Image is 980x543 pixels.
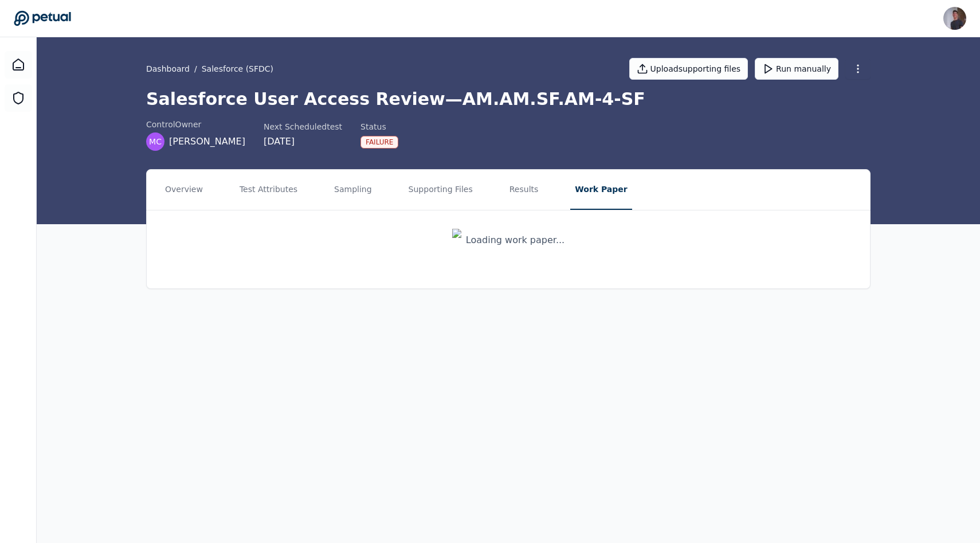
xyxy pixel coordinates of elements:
[160,170,207,210] button: Overview
[169,135,245,149] span: [PERSON_NAME]
[5,51,32,79] a: Dashboard
[452,229,565,252] div: Loading work paper...
[570,170,632,210] button: Work Paper
[202,63,273,75] button: Salesforce (SFDC)
[264,121,342,132] div: Next Scheduled test
[452,229,461,252] img: Logo
[146,119,245,130] div: control Owner
[629,58,748,80] button: Uploadsupporting files
[404,170,477,210] button: Supporting Files
[149,136,162,147] span: MC
[147,170,870,210] nav: Tabs
[235,170,302,210] button: Test Attributes
[14,10,71,26] a: Go to Dashboard
[146,63,273,75] div: /
[505,170,543,210] button: Results
[360,121,398,132] div: Status
[146,63,190,75] a: Dashboard
[146,89,871,110] h1: Salesforce User Access Review — AM.AM.SF.AM-4-SF
[264,135,342,149] div: [DATE]
[360,136,398,149] div: Failure
[943,7,966,30] img: Andrew Li
[755,58,838,80] button: Run manually
[5,84,32,112] a: SOC
[330,170,377,210] button: Sampling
